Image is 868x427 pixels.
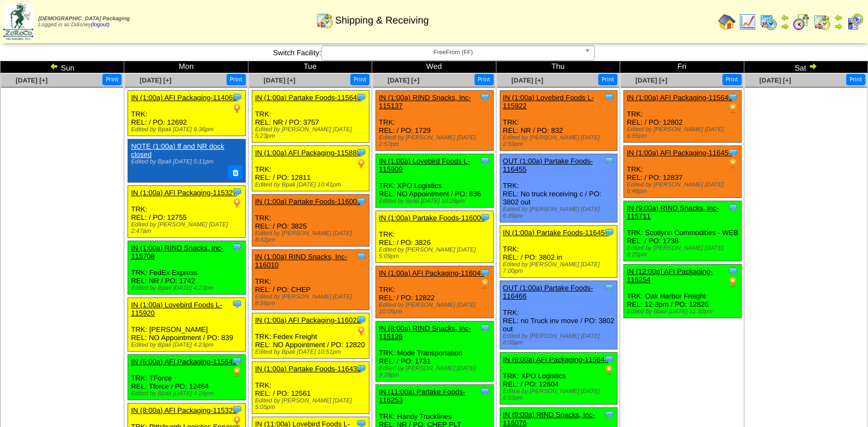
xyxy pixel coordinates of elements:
a: IN (1:00a) Partake Foods-116457 [503,229,609,237]
span: Shipping & Receiving [335,15,429,26]
img: Tooltip [232,355,242,366]
div: Edited by [PERSON_NAME] [DATE] 8:56pm [255,294,369,307]
td: Thu [496,61,620,73]
img: Tooltip [604,282,615,293]
a: [DATE] [+] [635,77,667,84]
img: Tooltip [604,155,615,166]
img: PO [356,325,367,336]
a: IN (1:00a) Partake Foods-116000 [379,214,485,222]
img: PO [232,197,242,208]
div: TRK: REL: / PO: 12692 [128,91,245,136]
div: TRK: Mode Transportation REL: / PO: 1731 [376,321,493,382]
button: Print [227,74,246,85]
span: [DEMOGRAPHIC_DATA] Packaging [38,16,130,22]
a: [DATE] [+] [511,77,543,84]
div: Edited by Bpali [DATE] 4:24pm [131,390,245,397]
img: Tooltip [727,202,738,213]
img: calendarblend.gif [792,13,810,31]
a: [DATE] [+] [264,77,296,84]
a: [DATE] [+] [387,77,419,84]
div: Edited by [PERSON_NAME] [DATE] 2:59pm [503,134,617,148]
a: OUT (1:00a) Partake Foods-116455 [503,157,593,173]
div: TRK: Scotlynn Commodities - WEB REL: / PO: 1738 [624,201,741,261]
img: calendarprod.gif [760,13,777,31]
a: IN (12:00p) AFI Packaging-116254 [627,267,713,284]
a: IN (1:00a) AFI Packaging-115640 [627,93,732,102]
img: Tooltip [479,323,490,334]
a: IN (1:00a) AFI Packaging-115327 [131,189,236,197]
div: Edited by [PERSON_NAME] [DATE] 6:49pm [503,206,617,219]
button: Print [598,74,617,85]
img: Tooltip [479,212,490,223]
a: IN (1:00a) RIND Snacks, Inc-116010 [255,253,347,269]
span: Logged in as Ddisney [38,16,130,28]
img: Tooltip [604,409,615,420]
img: arrowright.gif [808,62,817,71]
a: IN (1:00a) AFI Packaging-114063 [131,93,236,102]
a: IN (1:00a) RIND Snacks, Inc-115137 [379,93,471,110]
a: NOTE (1:00a) ff and NR dock closed [131,142,224,159]
img: arrowleft.gif [834,13,843,22]
button: Print [846,74,865,85]
img: arrowright.gif [780,22,789,31]
div: TRK: FedEx Express REL: NR / PO: 1742 [128,241,245,294]
img: Tooltip [727,147,738,158]
td: Tue [248,61,372,73]
img: Tooltip [232,404,242,415]
img: Tooltip [479,386,490,397]
img: PO [727,277,738,288]
a: IN (1:00a) AFI Packaging-116044 [379,269,484,277]
a: IN (6:00a) AFI Packaging-115644 [503,355,609,364]
div: Edited by [PERSON_NAME] [DATE] 5:05pm [255,397,369,411]
a: IN (8:00a) AFI Packaging-115321 [131,406,236,414]
img: calendarcustomer.gif [846,13,864,31]
a: IN (1:00a) Partake Foods-116009 [255,197,361,206]
img: Tooltip [356,196,367,207]
img: arrowleft.gif [50,62,59,71]
button: Delete Note [228,165,242,179]
div: TRK: TForce REL: Tforce / PO: 12464 [128,354,245,400]
div: Edited by [PERSON_NAME] [DATE] 6:48pm [627,182,740,195]
td: Sun [1,61,124,73]
a: IN (11:00a) Partake Foods-116253 [379,388,465,404]
img: calendarinout.gif [813,13,831,31]
img: Tooltip [727,266,738,277]
div: TRK: REL: NR / PO: 3757 [252,91,369,143]
a: IN (1:00a) Lovebird Foods L-115909 [379,157,470,173]
div: Edited by [PERSON_NAME] [DATE] 6:55pm [627,126,740,139]
a: OUT (1:00a) Partake Foods-116466 [503,284,593,300]
div: TRK: REL: / PO: 1729 [376,91,493,151]
img: zoroco-logo-small.webp [3,3,33,40]
img: Tooltip [604,92,615,103]
img: PO [356,158,367,169]
div: Edited by Bpali [DATE] 4:23pm [131,285,245,291]
div: TRK: REL: / PO: 12561 [252,362,369,414]
div: Edited by [PERSON_NAME] [DATE] 8:42pm [255,230,369,243]
img: home.gif [718,13,736,31]
a: IN (1:00a) Partake Foods-115646 [255,93,361,102]
div: TRK: REL: / PO: 3826 [376,211,493,263]
div: TRK: REL: / PO: 12755 [128,185,245,237]
span: FreeFrom (FF) [326,46,580,59]
img: PO [727,103,738,114]
img: Tooltip [356,92,367,103]
td: Wed [372,61,496,73]
div: TRK: REL: / PO: CHEP [252,250,369,310]
div: TRK: REL: / PO: 3802 in [500,226,617,278]
a: IN (9:00a) RIND Snacks, Inc-115711 [627,204,719,220]
img: PO [232,103,242,114]
a: IN (1:00a) AFI Packaging-115885 [255,149,361,157]
div: Edited by [PERSON_NAME] [DATE] 5:23pm [255,126,369,139]
div: TRK: Oak Harbor Freight REL: 12-3pm / PO: 12826 [624,265,741,318]
a: [DATE] [+] [140,77,171,84]
div: TRK: REL: NR / PO: 832 [500,91,617,151]
td: Fri [620,61,744,73]
img: Tooltip [479,267,490,278]
div: Edited by [PERSON_NAME] [DATE] 9:28pm [379,365,493,378]
a: [DATE] [+] [759,77,791,84]
img: calendarinout.gif [316,11,333,29]
span: [DATE] [+] [16,77,48,84]
button: Print [350,74,369,85]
